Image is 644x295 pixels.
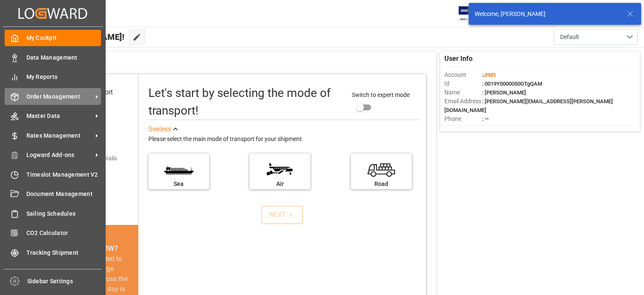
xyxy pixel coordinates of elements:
div: Sea [153,180,205,188]
span: Order Management [26,92,93,101]
span: Email Address [444,97,482,106]
span: Name [444,88,482,97]
div: NEXT [269,210,295,220]
button: NEXT [261,206,303,224]
div: Welcome, [PERSON_NAME] [475,10,619,18]
span: Master Data [26,112,93,120]
a: Timeslot Management V2 [5,166,101,183]
div: Air [254,180,306,188]
span: Sailing Schedules [26,209,101,218]
span: CO2 Calculator [26,229,101,238]
img: Exertis%20JAM%20-%20Email%20Logo.jpg_1722504956.jpg [459,6,488,21]
span: Document Management [26,190,101,198]
span: Phone [444,115,482,123]
span: Rates Management [26,131,93,140]
div: Road [355,180,408,188]
span: My Reports [26,73,101,81]
span: : — [482,116,489,122]
span: : [PERSON_NAME] [482,89,526,96]
span: Timeslot Management V2 [26,170,101,179]
span: User Info [444,54,473,64]
span: Id [444,79,482,88]
span: Switch to expert mode [352,91,410,98]
button: open menu [554,29,638,45]
span: Default [560,33,579,42]
div: Let's start by selecting the mode of transport! [148,84,344,120]
span: : [PERSON_NAME][EMAIL_ADDRESS][PERSON_NAME][DOMAIN_NAME] [444,98,613,113]
span: My Cockpit [26,34,101,42]
a: My Reports [5,69,101,85]
span: Hello [PERSON_NAME]! [34,29,125,45]
div: See less [148,124,171,134]
a: Document Management [5,186,101,202]
a: Tracking Shipment [5,244,101,261]
a: Sailing Schedules [5,205,101,222]
div: Add shipping details [65,154,117,163]
a: My Cockpit [5,30,101,46]
span: Logward Add-ons [26,151,93,159]
div: Please select the main mode of transport for your shipment. [148,134,420,144]
span: Data Management [26,53,101,62]
span: JIMS [483,72,496,78]
a: Data Management [5,49,101,65]
span: Sidebar Settings [27,277,102,286]
a: CO2 Calculator [5,225,101,241]
span: Account Type [444,123,482,132]
span: : Shipper [482,125,503,131]
span: Tracking Shipment [26,248,101,257]
span: : [482,72,496,78]
span: Account [444,70,482,79]
span: : 0019Y0000050OTgQAM [482,81,542,87]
